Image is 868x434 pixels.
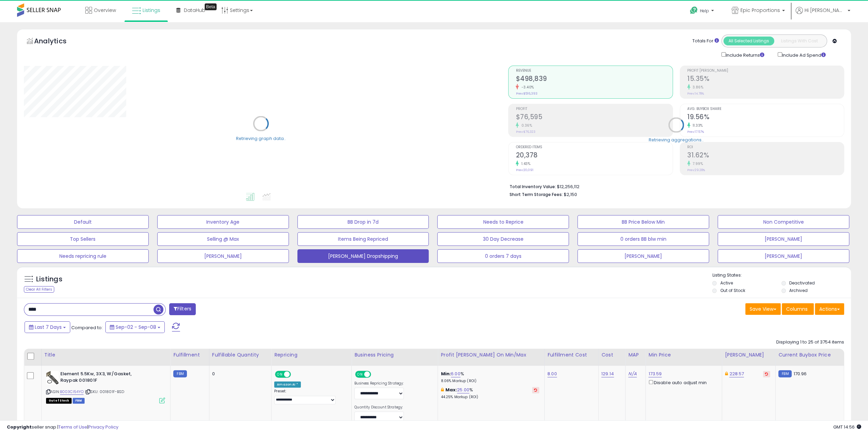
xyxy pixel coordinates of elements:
[774,37,825,45] button: Listings With Cost
[274,389,346,404] div: Preset:
[36,275,62,284] h5: Listings
[46,398,72,404] span: All listings that are currently out of stock and unavailable for purchase on Amazon
[805,7,845,14] span: Hi [PERSON_NAME]
[24,286,54,293] div: Clear All Filters
[773,51,837,59] div: Include Ad Spend
[60,389,84,395] a: B003CI54YO
[157,215,289,229] button: Inventory Age
[46,371,165,403] div: ASIN:
[648,351,719,359] div: Min Price
[73,398,85,404] span: FBM
[438,349,545,366] th: The percentage added to the cost of goods (COGS) that forms the calculator for Min & Max prices.
[445,387,457,393] b: Max:
[740,7,780,14] span: Epic Proportions
[547,370,557,377] a: 8.00
[354,405,404,410] label: Quantity Discount Strategy:
[692,38,719,44] div: Totals For
[789,288,808,293] label: Archived
[173,370,187,377] small: FBM
[71,324,103,331] span: Compared to:
[577,215,709,229] button: BB Price Below Min
[723,37,774,45] button: All Selected Listings
[7,424,118,431] div: seller snap | |
[25,321,70,333] button: Last 7 Days
[17,249,149,263] button: Needs repricing rule
[212,351,269,359] div: Fulfillable Quantity
[778,370,792,377] small: FBM
[297,215,429,229] button: BB Drop in 7d
[184,7,205,14] span: DataHub
[173,351,206,359] div: Fulfillment
[297,232,429,246] button: Items Being Repriced
[786,306,808,312] span: Columns
[7,424,32,430] strong: Copyright
[88,424,118,430] a: Privacy Policy
[17,232,149,246] button: Top Sellers
[157,232,289,246] button: Selling @ Max
[725,351,773,359] div: [PERSON_NAME]
[778,351,841,359] div: Current Buybox Price
[354,351,435,359] div: Business Pricing
[34,36,80,47] h5: Analytics
[441,371,539,383] div: %
[745,303,781,315] button: Save View
[577,249,709,263] button: [PERSON_NAME]
[720,280,733,286] label: Active
[729,370,744,377] a: 228.57
[716,51,773,59] div: Include Returns
[700,8,709,14] span: Help
[720,288,745,293] label: Out of Stock
[776,339,844,346] div: Displaying 1 to 25 of 3754 items
[58,424,87,430] a: Terms of Use
[274,381,301,388] div: Amazon AI *
[690,6,698,15] i: Get Help
[370,372,381,377] span: OFF
[718,232,849,246] button: [PERSON_NAME]
[212,371,266,377] div: 0
[276,372,284,377] span: ON
[17,215,149,229] button: Default
[85,389,124,394] span: | SKU: 001801F-BSD
[437,215,569,229] button: Needs to Reprice
[60,371,143,385] b: Element 5.5Kw, 3X3, W/Gasket, Raypak 001801F
[547,351,595,359] div: Fulfillment Cost
[782,303,814,315] button: Columns
[290,372,301,377] span: OFF
[441,351,542,359] div: Profit [PERSON_NAME] on Min/Max
[143,7,160,14] span: Listings
[628,370,636,377] a: N/A
[105,321,165,333] button: Sep-02 - Sep-08
[577,232,709,246] button: 0 orders BB blw min
[441,379,539,383] p: 8.06% Markup (ROI)
[116,324,156,331] span: Sep-02 - Sep-08
[236,135,286,141] div: Retrieving graph data..
[685,1,721,22] a: Help
[441,370,451,377] b: Min:
[356,372,364,377] span: ON
[601,370,614,377] a: 129.14
[796,7,850,22] a: Hi [PERSON_NAME]
[451,370,460,377] a: 6.00
[354,381,404,386] label: Business Repricing Strategy:
[157,249,289,263] button: [PERSON_NAME]
[44,351,168,359] div: Title
[441,387,539,400] div: %
[628,351,643,359] div: MAP
[718,249,849,263] button: [PERSON_NAME]
[46,371,59,384] img: 41icvKw6X+L._SL40_.jpg
[437,232,569,246] button: 30 Day Decrease
[601,351,622,359] div: Cost
[94,7,116,14] span: Overview
[815,303,844,315] button: Actions
[649,137,704,143] div: Retrieving aggregations..
[441,395,539,400] p: 44.25% Markup (ROI)
[712,272,851,279] p: Listing States:
[205,3,217,10] div: Tooltip anchor
[648,379,717,386] div: Disable auto adjust min
[793,370,807,377] span: 170.96
[457,387,469,393] a: 25.00
[437,249,569,263] button: 0 orders 7 days
[718,215,849,229] button: Non Competitive
[297,249,429,263] button: [PERSON_NAME] Dropshipping
[833,424,861,430] span: 2025-09-16 14:56 GMT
